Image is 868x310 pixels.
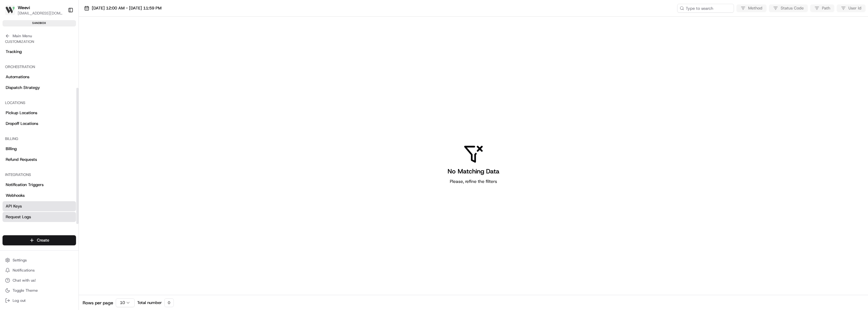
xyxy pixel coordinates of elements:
[6,157,37,162] span: Refund Requests
[3,170,76,180] div: Integrations
[107,62,115,70] button: Start new chat
[21,60,103,67] div: Start new chat
[3,108,76,118] a: Pickup Locations
[6,110,37,116] span: Pickup Locations
[13,91,48,98] span: Knowledge Base
[3,286,76,295] button: Toggle Theme
[6,60,18,72] img: 1736555255976-a54dd68f-1ca7-489b-9aae-adbdc363a1c4
[13,268,35,273] span: Notifications
[63,107,76,112] span: Pylon
[13,278,36,283] span: Chat with us!
[81,4,164,13] button: [DATE] 12:00 AM - [DATE] 11:59 PM
[3,235,76,245] button: Create
[13,288,38,293] span: Toggle Theme
[3,190,76,201] a: Webhooks
[3,155,76,165] a: Refund Requests
[3,32,76,40] button: Main Menu
[6,92,11,97] div: 📗
[92,5,161,11] span: [DATE] 12:00 AM - [DATE] 11:59 PM
[16,41,104,47] input: Clear
[44,107,76,112] a: Powered byPylon
[53,92,58,97] div: 💻
[83,300,113,306] span: Rows per page
[6,74,29,80] span: Automations
[3,296,76,305] button: Log out
[3,20,76,26] div: sandbox
[6,193,25,198] span: Webhooks
[3,47,76,57] a: Tracking
[13,258,27,263] span: Settings
[3,98,76,108] div: Locations
[6,214,31,220] span: Request Logs
[13,33,32,38] span: Main Menu
[3,256,76,265] button: Settings
[6,121,38,126] span: Dropoff Locations
[3,72,76,82] a: Automations
[677,4,734,13] input: Type to search
[3,180,76,190] a: Notification Triggers
[18,4,30,11] button: Weevi
[6,49,22,55] span: Tracking
[6,182,44,188] span: Notification Triggers
[164,298,174,307] div: 0
[60,91,101,98] span: API Documentation
[3,3,65,18] button: WeeviWeevi[EMAIL_ADDRESS][DOMAIN_NAME]
[6,203,22,209] span: API Keys
[137,300,162,306] span: Total number
[4,89,51,100] a: 📗Knowledge Base
[3,134,76,144] div: Billing
[5,5,15,15] img: Weevi
[3,266,76,275] button: Notifications
[3,83,76,93] a: Dispatch Strategy
[3,212,76,222] a: Request Logs
[3,37,76,47] div: Customization
[3,119,76,129] a: Dropoff Locations
[51,89,104,100] a: 💻API Documentation
[450,178,497,184] span: Please, refine the filters
[18,11,63,16] button: [EMAIL_ADDRESS][DOMAIN_NAME]
[3,201,76,211] a: API Keys
[21,67,80,72] div: We're available if you need us!
[6,146,17,152] span: Billing
[6,85,40,91] span: Dispatch Strategy
[6,25,115,35] p: Welcome 👋
[3,62,76,72] div: Orchestration
[3,144,76,154] a: Billing
[6,6,19,19] img: Nash
[37,237,49,243] span: Create
[448,167,499,176] h3: No Matching Data
[3,276,76,285] button: Chat with us!
[13,298,26,303] span: Log out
